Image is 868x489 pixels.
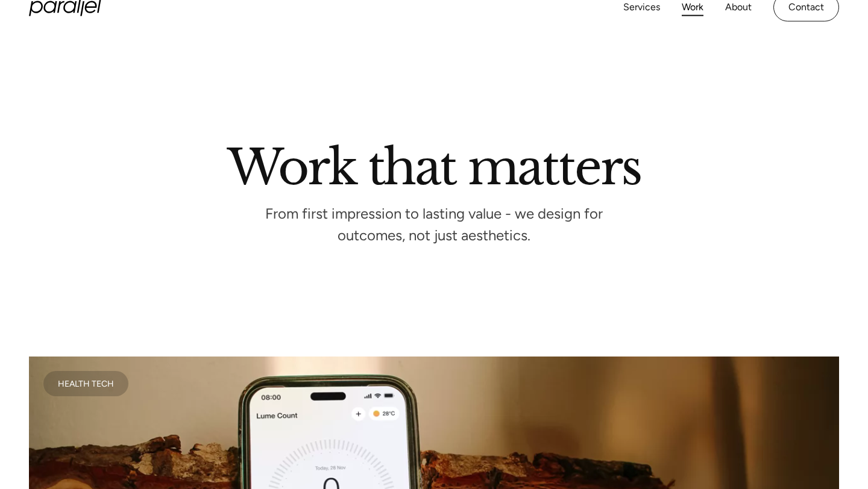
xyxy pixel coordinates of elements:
[90,144,778,185] h2: Work that matters
[253,209,615,241] p: From first impression to lasting value - we design for outcomes, not just aesthetics.
[58,381,114,387] div: Health Tech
